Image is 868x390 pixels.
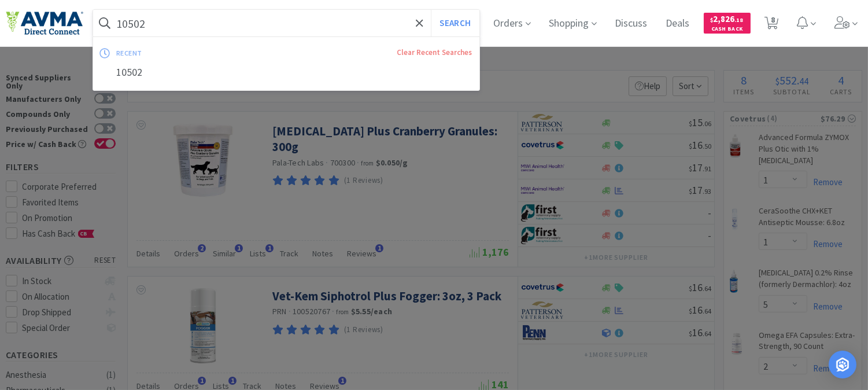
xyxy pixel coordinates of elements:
[116,44,269,62] div: recent
[662,19,695,29] a: Deals
[735,16,744,24] span: . 18
[711,26,744,34] span: Cash Back
[93,62,479,83] div: 10502
[611,19,652,29] a: Discuss
[397,47,472,57] a: Clear Recent Searches
[93,10,479,36] input: Search by item, sku, manufacturer, ingredient, size...
[760,20,784,30] a: 8
[829,351,856,378] div: Open Intercom Messenger
[704,8,751,39] a: $2,826.18Cash Back
[711,13,744,24] span: 2,826
[711,16,714,24] span: $
[431,10,479,36] button: Search
[6,11,83,35] img: e4e33dab9f054f5782a47901c742baa9_102.png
